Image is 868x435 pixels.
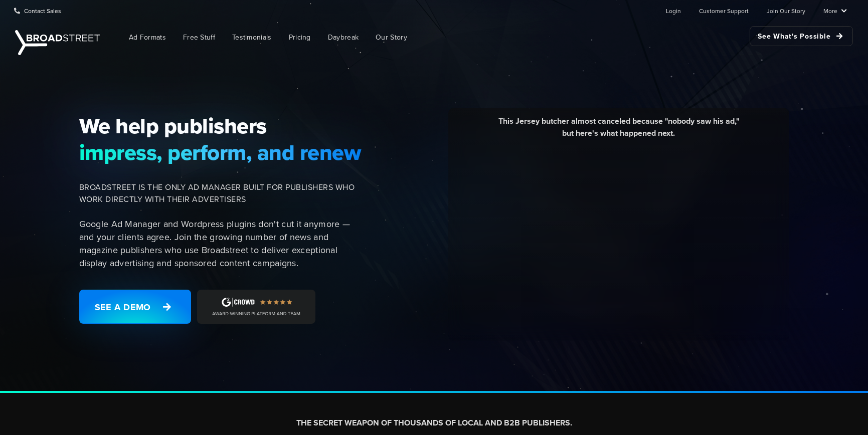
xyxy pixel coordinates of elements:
a: Our Story [368,26,415,49]
a: Daybreak [320,26,366,49]
h2: THE SECRET WEAPON OF THOUSANDS OF LOCAL AND B2B PUBLISHERS. [154,418,714,428]
span: BROADSTREET IS THE ONLY AD MANAGER BUILT FOR PUBLISHERS WHO WORK DIRECTLY WITH THEIR ADVERTISERS [79,181,362,205]
span: Pricing [289,32,311,43]
a: See a Demo [79,290,191,324]
span: We help publishers [79,113,362,139]
a: More [823,1,847,21]
span: Our Story [376,32,407,43]
span: impress, perform, and renew [79,139,362,165]
a: Join Our Story [767,1,805,21]
div: This Jersey butcher almost canceled because "nobody saw his ad," but here's what happened next. [456,115,782,147]
a: Free Stuff [176,26,223,49]
a: Login [666,1,681,21]
a: Contact Sales [14,1,61,21]
nav: Main [105,21,853,54]
span: Free Stuff [183,32,215,43]
a: Testimonials [225,26,279,49]
span: Ad Formats [129,32,166,43]
a: Ad Formats [121,26,173,49]
img: Broadstreet | The Ad Manager for Small Publishers [15,30,100,55]
p: Google Ad Manager and Wordpress plugins don't cut it anymore — and your clients agree. Join the g... [79,217,362,270]
span: Testimonials [232,32,272,43]
span: Daybreak [328,32,359,43]
a: Pricing [281,26,318,49]
a: See What's Possible [750,26,853,46]
iframe: YouTube video player [456,147,782,330]
a: Customer Support [699,1,749,21]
